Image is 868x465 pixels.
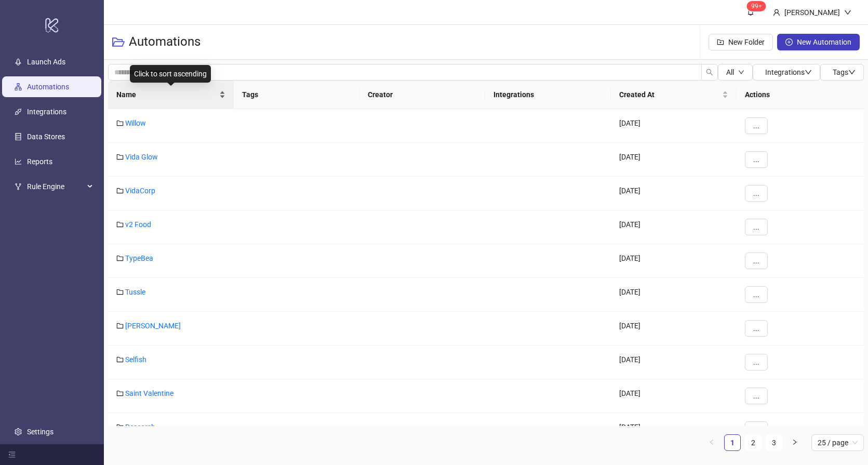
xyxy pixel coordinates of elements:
a: Willow [125,119,146,127]
li: 3 [766,434,782,451]
span: Created At [619,89,720,100]
li: 1 [724,434,741,451]
a: 2 [745,435,761,450]
button: ... [745,421,768,438]
button: New Automation [777,34,860,50]
span: Name [116,89,217,100]
a: Settings [27,428,54,436]
span: fork [15,183,22,190]
a: Automations [27,83,69,91]
div: [DATE] [611,244,737,278]
a: Integrations [27,108,66,116]
a: v2 Food [125,220,151,229]
a: Reports [27,157,52,166]
a: 3 [766,435,782,450]
span: folder [116,255,124,262]
th: Tags [234,81,359,109]
span: folder-add [717,38,724,46]
a: 1 [725,435,740,450]
sup: 1645 [747,1,766,11]
a: Research [125,423,155,431]
span: ... [753,290,759,299]
span: plus-circle [785,38,793,46]
a: Vida Glow [125,153,158,161]
span: down [844,9,851,16]
span: Integrations [765,68,812,76]
span: user [773,9,780,16]
span: left [709,439,715,445]
div: Click to sort ascending [130,65,211,83]
button: Integrationsdown [753,64,820,81]
span: search [706,69,713,76]
span: folder [116,322,124,329]
a: TypeBea [125,254,153,262]
th: Created At [611,81,737,109]
span: bell [747,8,754,16]
span: folder [116,153,124,161]
a: VidaCorp [125,187,155,195]
span: ... [753,324,759,333]
h3: Automations [129,34,201,50]
button: ... [745,320,768,337]
span: right [792,439,798,445]
span: folder [116,221,124,228]
span: ... [753,426,759,434]
span: Rule Engine [27,176,84,197]
span: New Folder [728,38,765,46]
button: ... [745,185,768,202]
span: ... [753,257,759,265]
span: folder [116,423,124,431]
button: ... [745,354,768,370]
span: ... [753,122,759,130]
span: New Automation [797,38,851,46]
div: [DATE] [611,312,737,346]
div: [DATE] [611,210,737,244]
button: left [703,434,720,451]
span: Tags [833,68,856,76]
a: Tussle [125,288,145,296]
span: folder [116,119,124,127]
span: ... [753,189,759,197]
span: folder [116,288,124,296]
div: Page Size [811,434,864,451]
span: menu-fold [8,451,16,458]
span: ... [753,155,759,164]
button: ... [745,219,768,235]
a: Selfish [125,355,146,364]
div: [DATE] [611,143,737,177]
a: Data Stores [27,132,65,141]
div: [DATE] [611,177,737,210]
span: folder [116,390,124,397]
button: ... [745,151,768,168]
span: down [848,69,856,76]
a: [PERSON_NAME] [125,322,181,330]
span: folder-open [112,36,125,48]
th: Integrations [485,81,611,109]
span: ... [753,392,759,400]
button: New Folder [709,34,773,50]
th: Actions [737,81,864,109]
button: Tagsdown [820,64,864,81]
th: Name [108,81,234,109]
span: folder [116,356,124,363]
span: folder [116,187,124,194]
button: ... [745,388,768,404]
li: Previous Page [703,434,720,451]
div: [DATE] [611,109,737,143]
div: [DATE] [611,346,737,379]
button: ... [745,286,768,303]
th: Creator [359,81,485,109]
div: [PERSON_NAME] [780,7,844,18]
span: down [805,69,812,76]
a: Launch Ads [27,58,65,66]
div: [DATE] [611,413,737,447]
span: 25 / page [818,435,858,450]
button: Alldown [718,64,753,81]
span: down [738,69,744,75]
div: [DATE] [611,278,737,312]
button: right [786,434,803,451]
span: ... [753,223,759,231]
a: Saint Valentine [125,389,173,397]
button: ... [745,253,768,269]
div: [DATE] [611,379,737,413]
